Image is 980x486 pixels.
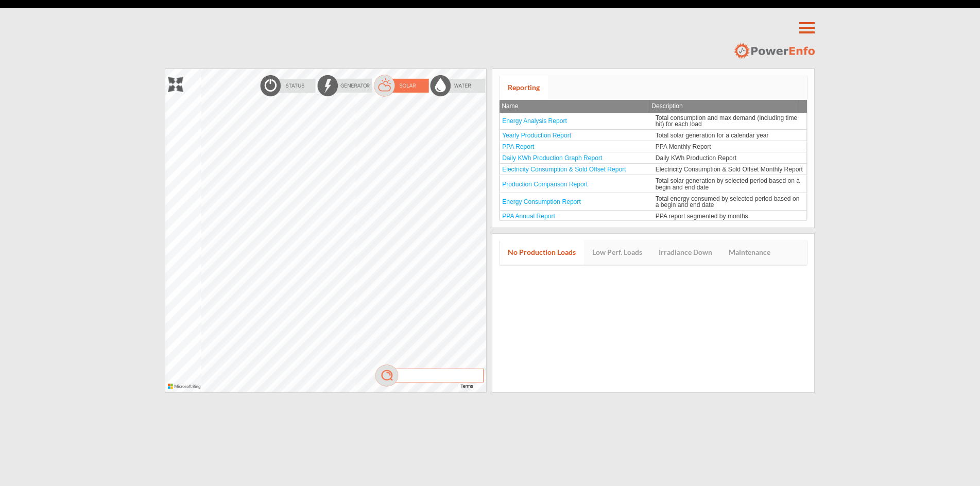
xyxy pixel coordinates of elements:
[500,240,584,265] a: No Production Loads
[651,102,683,110] span: Description
[584,240,650,265] a: Low Perf. Loads
[654,164,807,175] td: Electricity Consumption & Sold Offset Monthly Report
[649,100,799,113] th: Description
[654,152,807,164] td: Daily KWh Production Report
[654,211,807,222] td: PPA report segmented by months
[168,386,203,390] a: Microsoft Bing
[654,113,807,130] td: Total consumption and max demand (including time hit) for each load
[260,74,316,97] img: statusOff.png
[650,240,720,265] a: Irradiance Down
[316,74,373,97] img: energyOff.png
[733,42,814,60] img: logo
[168,77,183,92] img: zoom.png
[500,100,649,113] th: Name
[654,141,807,152] td: PPA Monthly Report
[500,75,548,100] a: Reporting
[720,240,779,265] a: Maintenance
[502,181,588,188] a: Production Comparison Report
[374,364,486,387] img: mag.png
[373,74,429,97] img: solarOn.png
[654,193,807,211] td: Total energy consumed by selected period based on a begin and end date
[502,166,626,173] a: Electricity Consumption & Sold Offset Report
[502,198,581,205] a: Energy Consumption Report
[502,132,571,139] a: Yearly Production Report
[502,102,518,110] span: Name
[429,74,486,97] img: waterOff.png
[502,143,534,150] a: PPA Report
[502,117,567,125] a: Energy Analysis Report
[654,175,807,193] td: Total solar generation by selected period based on a begin and end date
[654,130,807,141] td: Total solar generation for a calendar year
[502,213,555,220] a: PPA Annual Report
[502,154,602,162] a: Daily KWh Production Graph Report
